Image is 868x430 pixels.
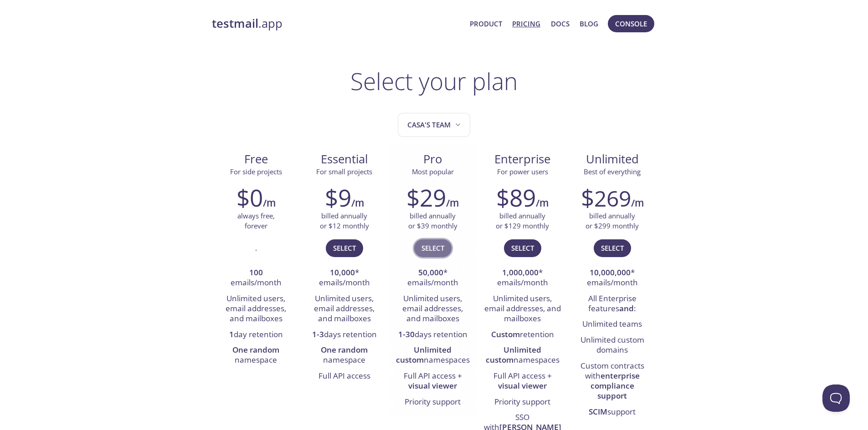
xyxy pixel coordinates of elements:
[575,333,650,359] li: Unlimited custom domains
[484,369,561,395] li: Full API access +
[212,16,463,31] a: testmail.app
[594,239,631,257] button: Select
[408,380,457,391] strong: visual viewer
[351,195,364,211] h6: /m
[484,291,561,327] li: Unlimited users, email addresses, and mailboxes
[619,303,634,314] strong: and
[219,291,293,327] li: Unlimited users, email addresses, and mailboxes
[316,167,372,176] span: For small projects
[608,15,654,32] button: Console
[421,242,444,254] span: Select
[414,239,452,257] button: Select
[484,265,561,291] li: * emails/month
[395,343,470,369] li: namespaces
[486,344,542,365] strong: Unlimited custom
[512,18,540,30] a: Pricing
[591,370,640,401] strong: enterprise compliance support
[496,211,549,231] p: billed annually or $129 monthly
[330,267,355,278] strong: 10,000
[395,291,470,327] li: Unlimited users, email addresses, and mailboxes
[219,152,293,167] span: Free
[498,380,547,391] strong: visual viewer
[263,195,276,211] h6: /m
[601,242,624,254] span: Select
[491,329,520,339] strong: Custom
[326,239,363,257] button: Select
[395,327,470,343] li: days retention
[584,167,641,176] span: Best of everything
[229,329,234,339] strong: 1
[406,184,446,211] h2: $29
[590,267,631,278] strong: 10,000,000
[589,406,607,417] strong: SCIM
[307,327,382,343] li: days retention
[631,195,644,211] h6: /m
[249,267,263,278] strong: 100
[395,395,470,410] li: Priority support
[307,343,382,369] li: namespace
[230,167,282,176] span: For side projects
[408,211,457,231] p: billed annually or $39 monthly
[398,329,415,339] strong: 1-30
[504,239,541,257] button: Select
[396,344,452,365] strong: Unlimited custom
[325,184,351,211] h2: $9
[497,167,548,176] span: For power users
[350,67,518,95] h1: Select your plan
[575,317,650,332] li: Unlimited teams
[586,151,639,167] span: Unlimited
[219,265,293,291] li: emails/month
[395,369,470,395] li: Full API access +
[822,384,850,412] iframe: Help Scout Beacon - Open
[307,291,382,327] li: Unlimited users, email addresses, and mailboxes
[496,184,536,211] h2: $89
[575,265,650,291] li: * emails/month
[446,195,459,211] h6: /m
[232,344,279,355] strong: One random
[236,184,263,211] h2: $0
[398,113,470,137] button: Casa's team
[502,267,539,278] strong: 1,000,000
[484,395,561,410] li: Priority support
[219,343,293,369] li: namespace
[575,291,650,317] li: All Enterprise features :
[511,242,534,254] span: Select
[594,183,631,213] span: 269
[212,15,258,31] strong: testmail
[237,211,275,231] p: always free, forever
[307,265,382,291] li: * emails/month
[333,242,356,254] span: Select
[396,152,470,167] span: Pro
[484,327,561,343] li: retention
[615,18,647,30] span: Console
[581,184,631,211] h2: $
[308,152,381,167] span: Essential
[484,343,561,369] li: namespaces
[312,329,324,339] strong: 1-3
[320,211,369,231] p: billed annually or $12 monthly
[580,18,598,30] a: Blog
[412,167,454,176] span: Most popular
[395,265,470,291] li: * emails/month
[586,211,639,231] p: billed annually or $299 monthly
[219,327,293,343] li: day retention
[575,359,650,405] li: Custom contracts with
[484,152,561,167] span: Enterprise
[418,267,443,278] strong: 50,000
[536,195,549,211] h6: /m
[551,18,570,30] a: Docs
[575,405,650,420] li: support
[321,344,368,355] strong: One random
[407,119,462,131] span: Casa's team
[470,18,502,30] a: Product
[307,369,382,384] li: Full API access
